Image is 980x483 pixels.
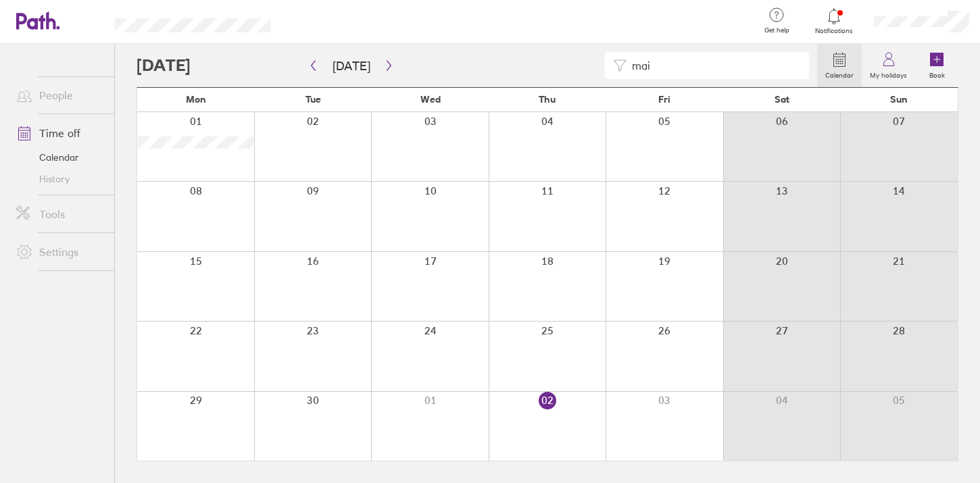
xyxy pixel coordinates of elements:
[420,94,441,105] span: Wed
[921,68,953,80] label: Book
[5,201,114,228] a: Tools
[5,82,114,109] a: People
[812,27,856,35] span: Notifications
[817,68,862,80] label: Calendar
[186,94,206,105] span: Mon
[5,120,114,147] a: Time off
[915,44,958,87] a: Book
[658,94,670,105] span: Fri
[5,168,114,190] a: History
[539,94,556,105] span: Thu
[817,44,862,87] a: Calendar
[890,94,908,105] span: Sun
[812,7,856,35] a: Notifications
[322,55,381,77] button: [DATE]
[862,68,915,80] label: My holidays
[5,147,114,168] a: Calendar
[305,94,321,105] span: Tue
[775,94,789,105] span: Sat
[862,44,915,87] a: My holidays
[755,26,799,34] span: Get help
[627,53,801,78] input: Filter by employee
[5,238,114,265] a: Settings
